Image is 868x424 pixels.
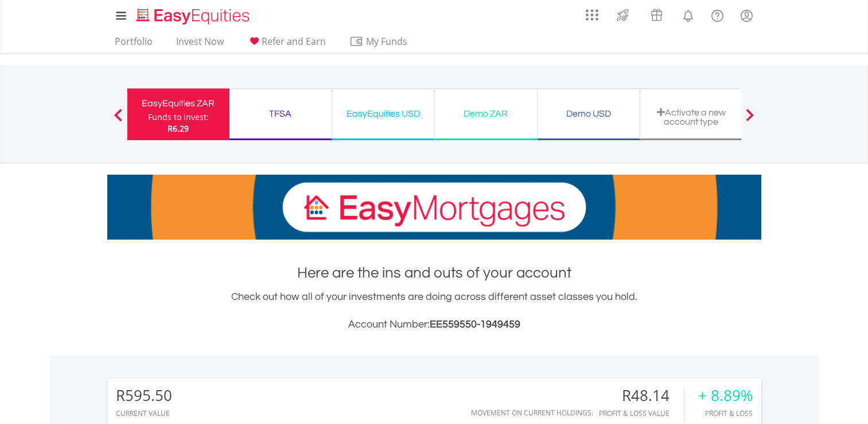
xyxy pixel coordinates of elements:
[674,3,703,26] a: Notifications
[116,410,172,417] div: CURRENT VALUE
[613,6,632,24] img: thrive-v2.svg
[599,387,684,404] div: R48.14
[110,36,157,53] a: Portfolio
[647,107,735,126] div: Activate a new account type
[544,106,633,122] div: Demo USD
[640,3,674,24] a: Vouchers
[107,175,761,240] img: EasyMortage Promotion Banner
[698,387,753,404] div: + 8.89%
[586,9,598,21] img: grid-menu-icon.svg
[698,410,753,417] div: Profit & Loss
[647,6,666,24] img: vouchers-v2.svg
[107,263,761,283] h1: Here are the ins and outs of your account
[732,3,761,28] a: My Profile
[349,34,425,49] span: My Funds
[236,106,325,122] div: TFSA
[339,106,427,122] div: EasyEquities USD
[107,317,761,333] h3: Account Number:
[262,35,326,48] span: Refer and Earn
[134,95,223,111] div: EasyEquities ZAR
[471,409,593,417] div: Movement on Current Holdings:
[107,289,761,333] div: Check out how all of your investments are doing across different asset classes you hold.
[243,36,330,53] a: Refer and Earn
[116,387,172,404] div: R595.50
[430,319,520,330] span: EE559550-1949459
[168,123,189,134] span: R6.29
[442,106,530,122] div: Demo ZAR
[172,36,228,53] a: Invest Now
[132,3,254,26] a: Home page
[703,3,732,26] a: FAQ's and Support
[599,410,684,417] div: Profit & Loss Value
[148,111,209,123] div: Funds to invest:
[134,7,254,26] img: EasyEquities_Logo.png
[578,3,606,21] a: AppsGrid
